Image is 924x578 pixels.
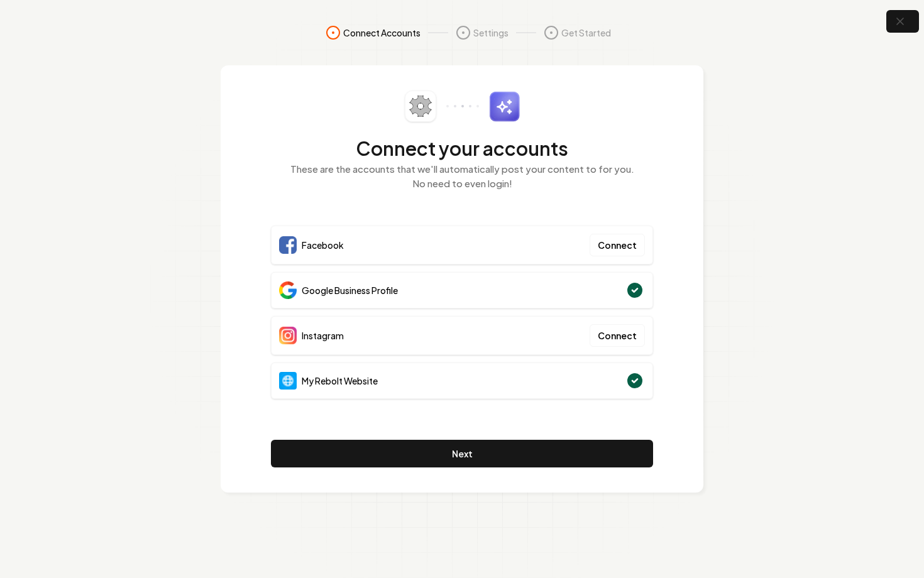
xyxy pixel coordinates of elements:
[302,374,378,387] span: My Rebolt Website
[343,26,421,39] span: Connect Accounts
[302,239,344,251] span: Facebook
[279,327,297,344] img: Instagram
[279,372,297,390] img: Website
[279,281,297,299] img: Google
[446,105,479,107] img: connector-dots.svg
[279,236,297,254] img: Facebook
[302,284,398,297] span: Google Business Profile
[302,329,344,342] span: Instagram
[489,91,520,122] img: sparkles.svg
[271,440,653,467] button: Next
[473,26,509,39] span: Settings
[590,324,645,347] button: Connect
[271,137,653,160] h2: Connect your accounts
[590,234,645,256] button: Connect
[561,26,611,39] span: Get Started
[271,162,653,190] p: These are the accounts that we'll automatically post your content to for you. No need to even login!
